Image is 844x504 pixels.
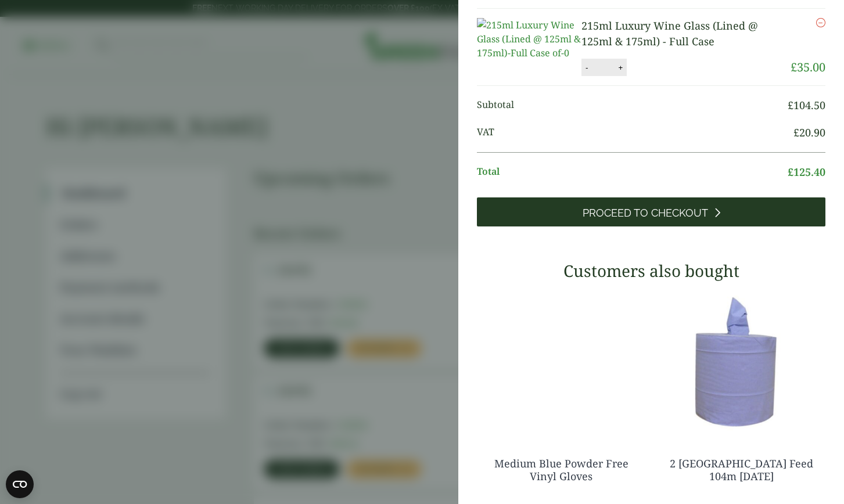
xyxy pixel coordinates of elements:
span: Total [477,164,788,180]
span: £ [791,59,797,75]
button: Open CMP widget [6,470,34,498]
a: Remove this item [816,18,825,27]
h3: Customers also bought [477,261,825,281]
a: 2 [GEOGRAPHIC_DATA] Feed 104m [DATE] [670,456,813,483]
img: 3630017-2-Ply-Blue-Centre-Feed-104m [657,289,825,434]
span: £ [793,125,799,139]
span: £ [788,98,793,112]
bdi: 125.40 [788,165,825,179]
span: VAT [477,125,793,141]
bdi: 20.90 [793,125,825,139]
a: Proceed to Checkout [477,197,825,226]
img: 215ml Luxury Wine Glass (Lined @ 125ml & 175ml)-Full Case of-0 [477,18,581,60]
span: £ [788,165,793,179]
bdi: 35.00 [791,59,825,75]
a: Medium Blue Powder Free Vinyl Gloves [494,456,628,483]
button: + [615,63,626,73]
bdi: 104.50 [788,98,825,112]
span: Proceed to Checkout [583,207,708,219]
a: 215ml Luxury Wine Glass (Lined @ 125ml & 175ml) - Full Case [581,19,758,48]
span: Subtotal [477,98,788,113]
button: - [582,63,591,73]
